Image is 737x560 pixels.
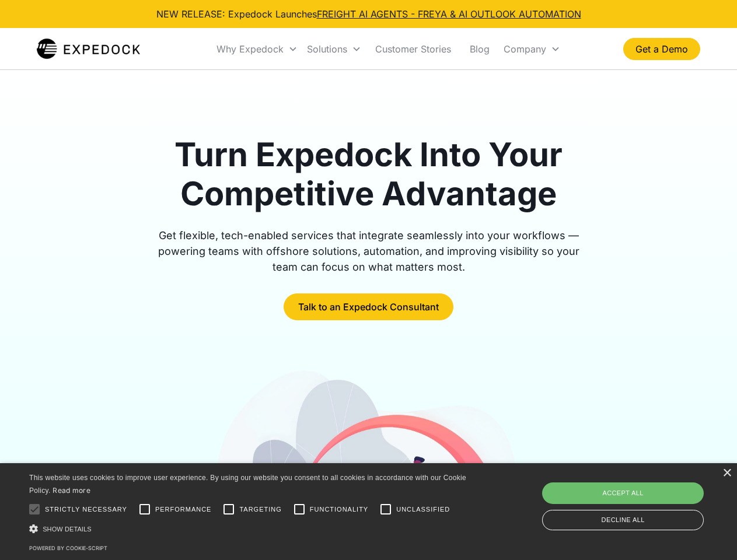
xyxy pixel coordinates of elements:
[284,293,453,320] a: Talk to an Expedock Consultant
[302,29,366,69] div: Solutions
[307,43,347,55] div: Solutions
[145,135,593,213] h1: Turn Expedock Into Your Competitive Advantage
[460,29,499,69] a: Blog
[212,29,302,69] div: Why Expedock
[53,486,90,495] a: Read more
[45,505,127,514] span: Strictly necessary
[310,505,368,514] span: Functionality
[29,545,107,551] a: Powered by cookie-script
[216,43,284,55] div: Why Expedock
[366,29,460,69] a: Customer Stories
[504,43,546,55] div: Company
[29,474,466,495] span: This website uses cookies to improve user experience. By using our website you consent to all coo...
[543,434,737,560] iframe: Chat Widget
[317,8,581,20] a: FREIGHT AI AGENTS - FREYA & AI OUTLOOK AUTOMATION
[155,505,212,514] span: Performance
[29,523,470,535] div: Show details
[43,526,92,533] span: Show details
[499,29,565,69] div: Company
[37,37,140,61] img: Expedock Logo
[396,505,450,514] span: Unclassified
[145,228,593,275] div: Get flexible, tech-enabled services that integrate seamlessly into your workflows — powering team...
[623,38,700,60] a: Get a Demo
[37,37,140,61] a: home
[239,505,281,514] span: Targeting
[156,7,581,21] div: NEW RELEASE: Expedock Launches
